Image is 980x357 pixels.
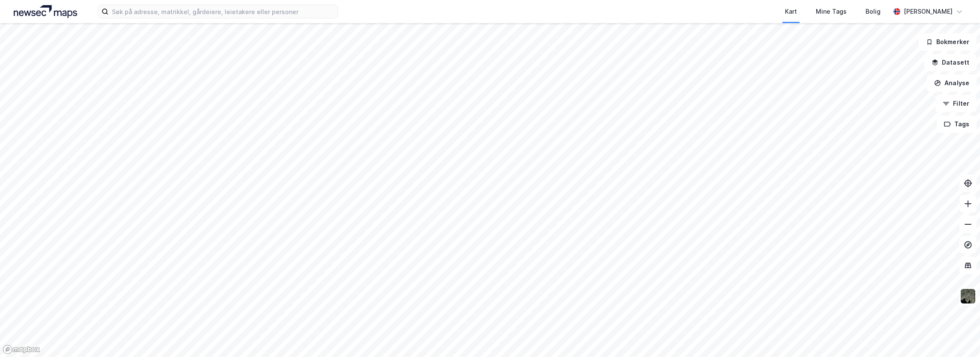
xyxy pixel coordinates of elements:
[785,6,797,17] div: Kart
[866,6,881,17] div: Bolig
[108,5,337,18] input: Søk på adresse, matrikkel, gårdeiere, leietakere eller personer
[937,316,980,357] div: Kontrollprogram for chat
[816,6,847,17] div: Mine Tags
[14,5,77,18] img: logo.a4113a55bc3d86da70a041830d287a7e.svg
[937,316,980,357] iframe: Chat Widget
[904,6,953,17] div: [PERSON_NAME]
